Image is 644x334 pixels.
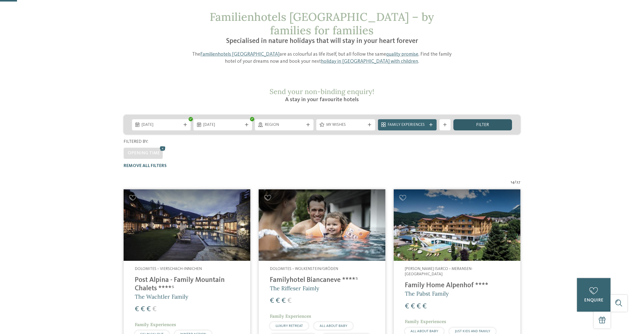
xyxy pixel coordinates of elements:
[152,306,157,313] span: €
[410,329,438,333] span: ALL ABOUT BABY
[203,122,242,128] span: [DATE]
[135,267,202,271] span: Dolomites – Vierschach-Innichen
[394,189,520,261] img: Family Home Alpenhof ****
[210,10,434,37] span: Familienhotels [GEOGRAPHIC_DATA] – by families for families
[326,122,365,128] span: My wishes
[265,122,304,128] span: Region
[511,180,515,185] span: 14
[226,38,418,45] span: Specialised in nature holidays that will stay in your heart forever
[141,306,145,313] span: €
[200,52,279,57] a: Familienhotels [GEOGRAPHIC_DATA]
[124,140,148,144] span: Filtered by:
[270,297,274,305] span: €
[405,303,409,310] span: €
[411,303,415,310] span: €
[282,297,286,305] span: €
[275,324,303,328] span: LUXURY RETREAT
[270,276,374,284] h4: Familyhotel Biancaneve ****ˢ
[135,276,239,293] h4: Post Alpina - Family Mountain Chalets ****ˢ
[515,180,516,185] span: /
[405,281,509,290] h4: Family Home Alpenhof ****
[455,329,490,333] span: JUST KIDS AND FAMILY
[124,189,250,261] img: Post Alpina - Family Mountain Chalets ****ˢ
[128,151,160,155] span: Opening time
[270,267,338,271] span: Dolomites – Wolkenstein/Gröden
[320,324,347,328] span: ALL ABOUT BABY
[388,122,427,128] span: Family Experiences
[386,52,418,57] a: quality promise
[135,306,139,313] span: €
[285,97,359,102] span: A stay in your favourite hotels
[422,303,427,310] span: €
[577,278,610,312] a: enquire
[146,306,151,313] span: €
[270,87,374,96] span: Send your non-binding enquiry!
[189,51,455,65] p: The are as colourful as life itself, but all follow the same . Find the family hotel of your drea...
[142,122,181,128] span: [DATE]
[584,298,603,302] span: enquire
[417,303,421,310] span: €
[259,189,385,261] img: Looking for family hotels? Find the best ones here!
[287,297,292,305] span: €
[270,285,319,292] span: The Riffeser Faimly
[405,290,449,297] span: The Pabst Family
[405,318,446,324] span: Family Experiences
[270,313,311,319] span: Family Experiences
[476,123,489,127] span: filter
[405,267,473,277] span: [PERSON_NAME] Isarco – Meransen-[GEOGRAPHIC_DATA]
[124,164,167,168] span: Remove all filters
[516,180,520,185] span: 27
[321,59,418,64] a: holiday in [GEOGRAPHIC_DATA] with children
[276,297,280,305] span: €
[135,293,188,300] span: The Wachtler Family
[135,322,176,327] span: Family Experiences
